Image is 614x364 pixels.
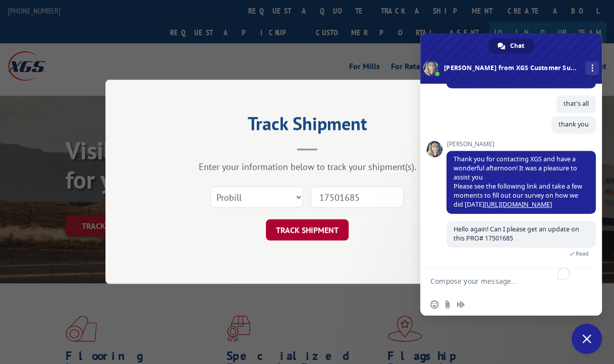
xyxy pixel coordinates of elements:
span: Read [576,250,589,257]
span: Audio message [457,300,465,309]
button: TRACK SHIPMENT [266,220,349,241]
input: Number(s) [311,187,404,208]
a: Chat [488,38,534,53]
span: that's all [564,99,589,108]
span: Hello again! Can I please get an update on this PRO# 17501685 [454,225,579,242]
span: Thank you for contacting XGS and have a wonderful afternoon! It was a pleasure to assist you Plea... [454,155,582,209]
div: Enter your information below to track your shipment(s). [156,161,459,173]
span: Send a file [443,300,452,309]
span: [PERSON_NAME] [446,141,596,148]
a: Close chat [572,324,602,354]
span: thank you [559,120,589,129]
span: Chat [510,38,524,53]
h2: Track Shipment [156,116,459,136]
textarea: To enrich screen reader interactions, please activate Accessibility in Grammarly extension settings [430,268,572,293]
a: [URL][DOMAIN_NAME] [484,200,552,209]
span: Insert an emoji [430,300,438,309]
